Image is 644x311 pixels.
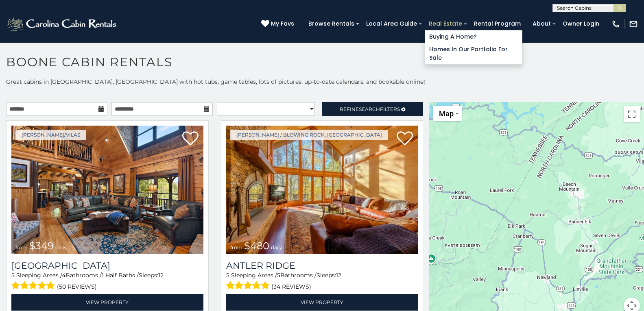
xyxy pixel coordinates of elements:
[11,271,203,292] div: Sleeping Areas / Bathrooms / Sleeps:
[29,240,54,252] span: $349
[528,17,555,30] a: About
[6,16,119,32] img: White-1-2.png
[425,43,522,64] a: Homes in Our Portfolio For Sale
[226,126,418,254] a: Antler Ridge from $480 daily
[629,20,638,28] img: mail-regular-white.png
[62,272,65,279] span: 4
[57,281,97,292] span: (50 reviews)
[397,130,413,148] a: Add to favorites
[611,20,620,28] img: phone-regular-white.png
[470,17,525,30] a: Rental Program
[230,244,242,250] span: from
[230,130,388,140] a: [PERSON_NAME] / Blowing Rock, [GEOGRAPHIC_DATA]
[359,106,380,112] span: Search
[226,294,418,311] a: View Property
[55,244,67,250] span: daily
[425,30,522,43] a: Buying A Home?
[433,106,462,121] button: Change map style
[277,272,280,279] span: 5
[11,294,203,311] a: View Property
[11,126,203,254] a: Diamond Creek Lodge from $349 daily
[362,17,421,30] a: Local Area Guide
[304,17,358,30] a: Browse Rentals
[158,272,164,279] span: 12
[182,130,199,148] a: Add to favorites
[439,109,454,118] span: Map
[322,102,423,116] a: RefineSearchFilters
[226,126,418,254] img: Antler Ridge
[226,272,229,279] span: 5
[271,281,311,292] span: (34 reviews)
[11,260,203,271] a: [GEOGRAPHIC_DATA]
[15,130,86,140] a: [PERSON_NAME]/Vilas
[559,17,603,30] a: Owner Login
[244,240,269,252] span: $480
[15,244,28,250] span: from
[624,106,640,122] button: Toggle fullscreen view
[11,260,203,271] h3: Diamond Creek Lodge
[102,272,139,279] span: 1 Half Baths /
[271,244,282,250] span: daily
[425,17,466,30] a: Real Estate
[226,271,418,292] div: Sleeping Areas / Bathrooms / Sleeps:
[336,272,341,279] span: 12
[226,260,418,271] a: Antler Ridge
[11,272,15,279] span: 5
[261,20,296,28] a: My Favs
[340,106,400,112] span: Refine Filters
[11,126,203,254] img: Diamond Creek Lodge
[271,20,294,28] span: My Favs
